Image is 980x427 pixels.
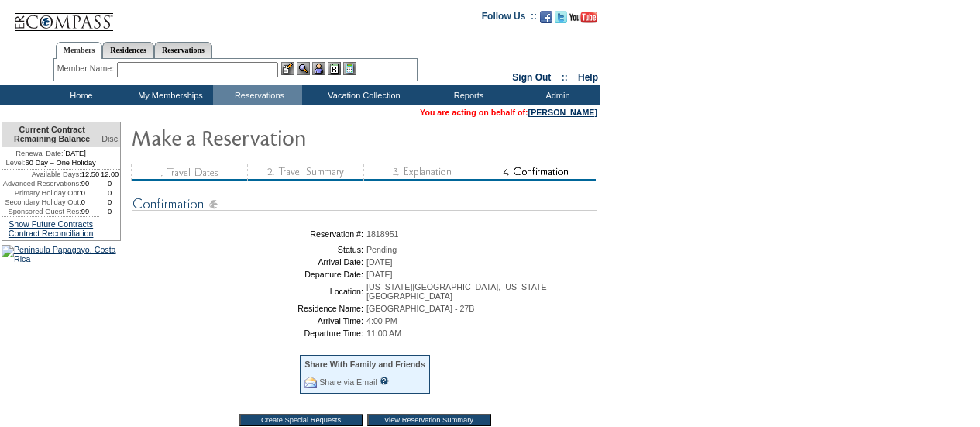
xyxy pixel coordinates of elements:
td: Current Contract Remaining Balance [2,122,99,147]
img: Make Reservation [131,122,441,153]
img: step2_state3.gif [247,164,363,181]
img: View [297,62,310,75]
td: Residence Name: [136,304,363,313]
span: Level: [6,158,26,167]
img: Follow us on Twitter [555,11,567,23]
span: 1818951 [366,229,399,239]
td: Primary Holiday Opt: [2,188,81,198]
img: b_edit.gif [281,62,294,75]
td: 0 [81,198,100,207]
td: My Memberships [124,85,213,105]
a: Become our fan on Facebook [540,15,552,25]
input: What is this? [380,377,389,385]
a: Sign Out [512,72,551,83]
span: 11:00 AM [366,329,401,338]
td: Arrival Date: [136,257,363,267]
a: Share via Email [319,377,377,387]
td: Reports [422,85,511,105]
span: [US_STATE][GEOGRAPHIC_DATA], [US_STATE][GEOGRAPHIC_DATA] [366,282,549,301]
a: Subscribe to our YouTube Channel [569,15,597,25]
span: Renewal Date: [15,149,63,158]
a: Follow us on Twitter [555,15,567,25]
td: Follow Us :: [482,9,537,28]
td: Vacation Collection [302,85,422,105]
img: Become our fan on Facebook [540,11,552,23]
td: 90 [81,179,100,188]
td: Sponsored Guest Res: [2,207,81,216]
input: Create Special Requests [239,414,363,426]
td: Location: [136,282,363,301]
td: 12.50 [81,170,100,179]
span: :: [562,72,568,83]
span: Disc. [101,134,120,143]
img: b_calculator.gif [343,62,356,75]
a: Residences [102,42,154,58]
img: Reservations [328,62,341,75]
span: Pending [366,245,397,254]
td: Secondary Holiday Opt: [2,198,81,207]
img: step4_state2.gif [480,164,596,181]
td: 0 [99,188,120,198]
input: View Reservation Summary [367,414,491,426]
span: 4:00 PM [366,316,397,325]
div: Member Name: [57,62,117,75]
td: 99 [81,207,100,216]
span: [DATE] [366,270,393,279]
span: [DATE] [366,257,393,267]
td: Reservation #: [136,229,363,239]
td: 0 [99,179,120,188]
td: 12.00 [99,170,120,179]
a: Help [578,72,598,83]
td: 0 [81,188,100,198]
td: 60 Day – One Holiday [2,158,99,170]
img: Peninsula Papagayo, Costa Rica [2,245,121,263]
td: 0 [99,198,120,207]
td: Status: [136,245,363,254]
td: [DATE] [2,147,99,158]
a: Reservations [154,42,212,58]
td: Departure Date: [136,270,363,279]
a: [PERSON_NAME] [528,108,597,117]
img: Impersonate [312,62,325,75]
td: Departure Time: [136,329,363,338]
td: Home [35,85,124,105]
a: Members [56,42,103,59]
span: [GEOGRAPHIC_DATA] - 27B [366,304,474,313]
td: Available Days: [2,170,81,179]
td: Admin [511,85,600,105]
img: step3_state3.gif [363,164,480,181]
td: 0 [99,207,120,216]
td: Reservations [213,85,302,105]
td: Arrival Time: [136,316,363,325]
a: Contract Reconciliation [9,229,94,238]
img: step1_state3.gif [131,164,247,181]
span: You are acting on behalf of: [420,108,597,117]
img: Subscribe to our YouTube Channel [569,12,597,23]
td: Advanced Reservations: [2,179,81,188]
div: Share With Family and Friends [304,360,425,369]
a: Show Future Contracts [9,219,93,229]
